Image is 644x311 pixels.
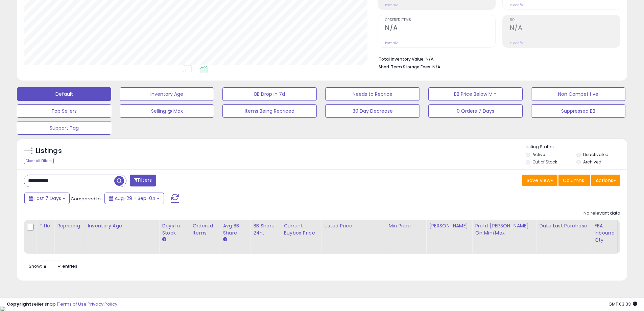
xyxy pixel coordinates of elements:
h2: N/A [510,24,620,33]
span: N/A [432,64,440,70]
small: Avg BB Share. [223,237,227,243]
small: Prev: N/A [385,41,398,45]
div: Repricing [57,222,82,229]
th: The percentage added to the cost of goods (COGS) that forms the calculator for Min & Max prices. [472,220,536,254]
li: N/A [379,54,615,63]
a: Privacy Policy [88,301,117,307]
h5: Listings [36,146,62,156]
button: Items Being Repriced [222,104,317,118]
button: Default [17,87,111,101]
label: Out of Stock [532,159,557,165]
div: Current Buybox Price [284,222,318,237]
div: Date Last Purchase [539,222,589,229]
div: Avg BB Share [223,222,247,237]
span: Columns [563,177,584,184]
button: Last 7 Days [24,193,70,204]
button: Save View [522,175,557,186]
label: Deactivated [583,152,609,157]
span: ROI [510,18,620,22]
button: Actions [591,175,620,186]
div: Inventory Age [88,222,156,229]
th: CSV column name: cust_attr_4_Date Last Purchase [536,220,592,254]
div: Ordered Items [192,222,217,237]
small: Prev: N/A [510,41,523,45]
div: [PERSON_NAME] [429,222,469,229]
div: Min Price [388,222,423,229]
button: 0 Orders 7 Days [428,104,523,118]
span: Ordered Items [385,18,495,22]
button: Columns [558,175,590,186]
b: Total Inventory Value: [379,56,425,62]
button: Filters [130,175,156,186]
label: Archived [583,159,601,165]
small: Prev: N/A [385,3,398,7]
small: Days In Stock. [162,237,166,243]
div: Clear All Filters [24,158,54,164]
div: Listed Price [324,222,383,229]
button: BB Price Below Min [428,87,523,101]
button: BB Drop in 7d [222,87,317,101]
b: Short Term Storage Fees: [379,64,431,70]
button: Suppressed BB [531,104,625,118]
a: Terms of Use [58,301,87,307]
button: 30 Day Decrease [325,104,420,118]
button: Needs to Reprice [325,87,420,101]
h2: N/A [385,24,495,33]
strong: Copyright [7,301,31,307]
span: 2025-09-12 03:33 GMT [609,301,637,307]
span: Show: entries [29,263,77,269]
button: Selling @ Max [120,104,214,118]
div: No relevant data [583,210,620,217]
div: seller snap | | [7,301,117,308]
button: Non Competitive [531,87,625,101]
span: Aug-29 - Sep-04 [115,195,156,202]
small: Prev: N/A [510,3,523,7]
button: Support Tag [17,121,111,135]
div: Profit [PERSON_NAME] on Min/Max [475,222,533,237]
span: Last 7 Days [34,195,61,202]
label: Active [532,152,545,157]
span: Compared to: [71,196,102,202]
button: Top Sellers [17,104,111,118]
p: Listing States: [526,144,627,150]
button: Aug-29 - Sep-04 [104,193,164,204]
div: Title [39,222,51,229]
div: Days In Stock [162,222,187,237]
div: BB Share 24h. [253,222,278,237]
button: Inventory Age [120,87,214,101]
div: FBA inbound Qty [594,222,615,244]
